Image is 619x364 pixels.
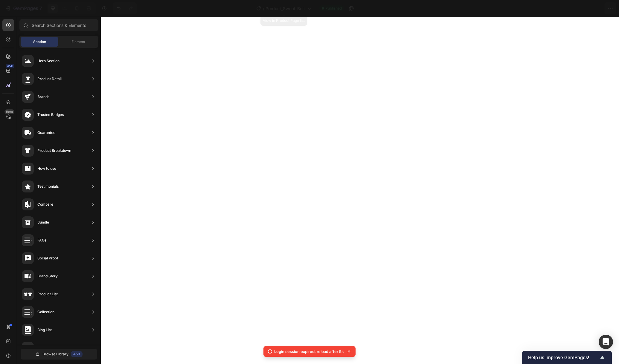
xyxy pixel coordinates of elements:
[71,351,83,357] div: 450
[33,39,46,45] span: Section
[528,355,599,360] span: Help us improve GemPages!
[37,201,53,207] div: Compare
[37,183,59,189] div: Testimonials
[528,354,606,361] button: Show survey - Help us improve GemPages!
[584,5,599,12] div: Publish
[562,6,572,11] span: Save
[37,130,55,136] div: Guarantee
[37,255,58,261] div: Social Proof
[21,349,97,360] button: Browse Library450
[37,309,54,315] div: Collection
[19,19,98,31] input: Search Sections & Elements
[101,17,619,364] iframe: Design area
[39,5,42,12] p: 7
[4,109,14,114] div: Beta
[263,5,264,12] span: /
[37,112,64,118] div: Trusted Badges
[37,166,56,172] div: How to use
[42,351,68,357] span: Browse Library
[37,219,49,225] div: Bundle
[37,291,58,297] div: Product List
[37,58,60,64] div: Hero Section
[266,5,305,12] span: Product_Sweat-Belt
[37,327,52,333] div: Blog List
[497,2,555,14] button: 1 product assigned
[37,76,62,82] div: Product Detail
[557,2,577,14] button: Save
[113,2,137,14] div: Undo/Redo
[325,6,342,11] span: Published
[6,64,14,68] div: 450
[579,2,604,14] button: Publish
[37,237,46,243] div: FAQs
[71,39,85,45] span: Element
[37,148,71,154] div: Product Breakdown
[502,5,541,12] span: 1 product assigned
[37,94,49,100] div: Brands
[2,2,45,14] button: 7
[599,335,613,349] div: Open Intercom Messenger
[274,348,344,354] p: Login session expired, reload after 5s
[37,273,58,279] div: Brand Story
